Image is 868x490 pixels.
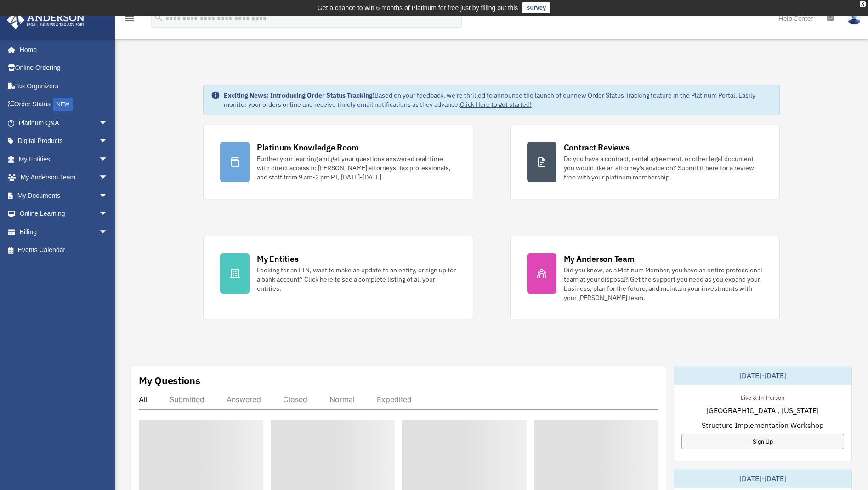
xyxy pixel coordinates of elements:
div: Contract Reviews [564,142,630,153]
a: Billingarrow_drop_down [6,223,122,241]
i: search [153,12,164,23]
div: [DATE]-[DATE] [674,469,851,488]
a: My Anderson Teamarrow_drop_down [6,168,122,187]
div: close [860,1,866,7]
a: My Documentsarrow_drop_down [6,186,122,205]
div: My Entities [257,253,298,265]
a: Click Here to get started! [460,100,532,109]
a: survey [522,2,550,13]
span: arrow_drop_down [99,186,117,205]
a: Contract Reviews Do you have a contract, rental agreement, or other legal document you would like... [510,125,780,199]
a: Events Calendar [6,241,122,259]
a: Home [6,40,117,59]
div: Get a chance to win 6 months of Platinum for free just by filling out this [318,2,518,13]
a: Online Learningarrow_drop_down [6,205,122,223]
span: arrow_drop_down [99,168,117,187]
a: My Anderson Team Did you know, as a Platinum Member, you have an entire professional team at your... [510,236,780,319]
div: Normal [329,395,355,404]
div: Did you know, as a Platinum Member, you have an entire professional team at your disposal? Get th... [564,265,763,302]
strong: Exciting News: Introducing Order Status Tracking! [224,91,374,99]
a: My Entitiesarrow_drop_down [6,150,122,168]
div: Platinum Knowledge Room [257,142,359,153]
div: Further your learning and get your questions answered real-time with direct access to [PERSON_NAM... [257,154,456,182]
a: My Entities Looking for an EIN, want to make an update to an entity, or sign up for a bank accoun... [203,236,473,319]
div: Based on your feedback, we're thrilled to announce the launch of our new Order Status Tracking fe... [224,91,772,109]
div: Expedited [377,395,412,404]
div: My Anderson Team [564,253,635,265]
a: Tax Organizers [6,77,122,95]
div: My Questions [139,374,200,387]
a: menu [124,16,135,24]
div: Do you have a contract, rental agreement, or other legal document you would like an attorney's ad... [564,154,763,182]
span: arrow_drop_down [99,205,117,224]
img: Anderson Advisors Platinum Portal [4,11,87,29]
div: Submitted [170,395,204,404]
span: arrow_drop_down [99,114,117,133]
a: Order StatusNEW [6,95,122,114]
a: Platinum Q&Aarrow_drop_down [6,114,122,132]
div: NEW [53,98,73,111]
span: arrow_drop_down [99,132,117,151]
a: Platinum Knowledge Room Further your learning and get your questions answered real-time with dire... [203,125,473,199]
span: arrow_drop_down [99,150,117,169]
div: Answered [227,395,261,404]
span: [GEOGRAPHIC_DATA], [US_STATE] [706,405,819,416]
div: Looking for an EIN, want to make an update to an entity, or sign up for a bank account? Click her... [257,265,456,293]
img: User Pic [847,12,861,25]
div: Closed [283,395,307,404]
div: [DATE]-[DATE] [674,366,851,385]
div: Live & In-Person [733,392,792,402]
span: Structure Implementation Workshop [702,420,823,431]
a: Online Ordering [6,59,122,77]
a: Digital Productsarrow_drop_down [6,132,122,150]
span: arrow_drop_down [99,223,117,242]
i: menu [124,13,135,24]
a: Sign Up [681,434,844,449]
div: All [139,395,148,404]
